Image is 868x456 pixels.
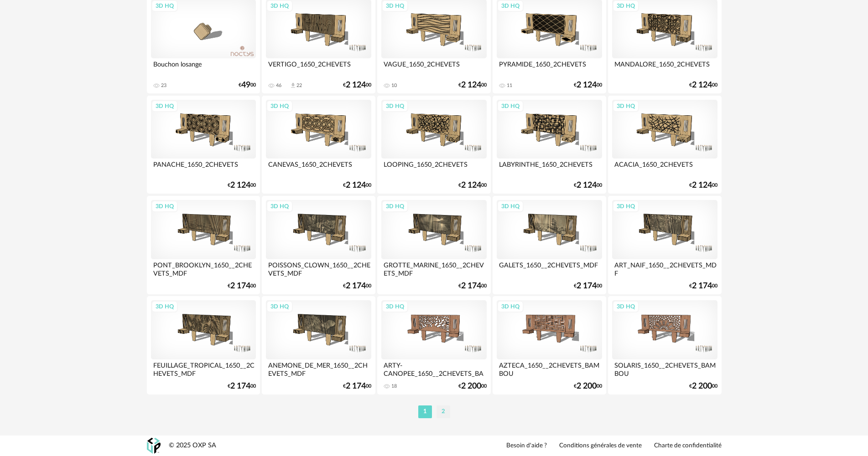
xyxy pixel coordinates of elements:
[574,283,602,289] div: € 00
[608,96,721,194] a: 3D HQ ACACIA_1650_2CHEVETS €2 12400
[151,301,178,313] div: 3D HQ
[613,200,639,212] div: 3D HQ
[241,82,250,88] span: 49
[689,283,717,289] div: € 00
[577,182,597,189] span: 2 124
[458,82,487,88] div: € 00
[577,283,597,289] span: 2 174
[418,405,432,418] li: 1
[147,438,161,454] img: OXP
[262,96,375,194] a: 3D HQ CANEVAS_1650_2CHEVETS €2 12400
[239,82,256,88] div: € 00
[377,96,490,194] a: 3D HQ LOOPING_1650_2CHEVETS €2 12400
[458,383,487,389] div: € 00
[692,283,712,289] span: 2 174
[382,301,408,313] div: 3D HQ
[506,442,547,450] a: Besoin d'aide ?
[692,383,712,389] span: 2 200
[266,100,293,112] div: 3D HQ
[461,182,481,189] span: 2 124
[461,82,481,88] span: 2 124
[497,301,524,313] div: 3D HQ
[461,383,481,389] span: 2 200
[228,283,256,289] div: € 00
[493,96,606,194] a: 3D HQ LABYRINTHE_1650_2CHEVETS €2 12400
[381,58,486,77] div: VAGUE_1650_2CHEVETS
[507,82,512,89] div: 11
[343,82,371,88] div: € 00
[382,200,408,212] div: 3D HQ
[391,82,397,89] div: 10
[151,159,256,177] div: PANACHE_1650_2CHEVETS
[346,383,366,389] span: 2 174
[266,301,293,313] div: 3D HQ
[343,383,371,389] div: € 00
[228,383,256,389] div: € 00
[151,100,178,112] div: 3D HQ
[577,383,597,389] span: 2 200
[151,200,178,212] div: 3D HQ
[458,182,487,189] div: € 00
[161,82,166,89] div: 23
[381,359,486,378] div: ARTY-CANOPEE_1650__2CHEVETS_BAMBOU
[266,259,371,277] div: POISSONS_CLOWN_1650__2CHEVETS_MDF
[497,259,602,277] div: GALETS_1650__2CHEVETS_MDF
[381,259,486,277] div: GROTTE_MARINE_1650__2CHEVETS_MDF
[230,383,250,389] span: 2 174
[559,442,642,450] a: Conditions générales de vente
[497,58,602,77] div: PYRAMIDE_1650_2CHEVETS
[151,359,256,378] div: FEUILLAGE_TROPICAL_1650__2CHEVETS_MDF
[276,82,281,89] div: 46
[437,405,450,418] li: 2
[391,383,397,389] div: 18
[458,283,487,289] div: € 00
[230,182,250,189] span: 2 124
[689,182,717,189] div: € 00
[608,196,721,294] a: 3D HQ ART_NAIF_1650__2CHEVETS_MDF €2 17400
[266,159,371,177] div: CANEVAS_1650_2CHEVETS
[382,100,408,112] div: 3D HQ
[608,296,721,395] a: 3D HQ SOLARIS_1650__2CHEVETS_BAMBOU €2 20000
[612,259,717,277] div: ART_NAIF_1650__2CHEVETS_MDF
[290,82,296,89] span: Download icon
[574,82,602,88] div: € 00
[346,283,366,289] span: 2 174
[151,58,256,77] div: Bouchon losange
[262,196,375,294] a: 3D HQ POISSONS_CLOWN_1650__2CHEVETS_MDF €2 17400
[577,82,597,88] span: 2 124
[266,200,293,212] div: 3D HQ
[574,383,602,389] div: € 00
[689,82,717,88] div: € 00
[461,283,481,289] span: 2 174
[574,182,602,189] div: € 00
[497,359,602,378] div: AZTECA_1650__2CHEVETS_BAMBOU
[230,283,250,289] span: 2 174
[169,441,216,450] div: © 2025 OXP SA
[343,182,371,189] div: € 00
[147,96,260,194] a: 3D HQ PANACHE_1650_2CHEVETS €2 12400
[612,58,717,77] div: MANDALORE_1650_2CHEVETS
[266,58,371,77] div: VERTIGO_1650_2CHEVETS
[228,182,256,189] div: € 00
[497,200,524,212] div: 3D HQ
[343,283,371,289] div: € 00
[346,82,366,88] span: 2 124
[493,296,606,395] a: 3D HQ AZTECA_1650__2CHEVETS_BAMBOU €2 20000
[266,359,371,378] div: ANEMONE_DE_MER_1650__2CHEVETS_MDF
[296,82,302,89] div: 22
[381,159,486,177] div: LOOPING_1650_2CHEVETS
[377,196,490,294] a: 3D HQ GROTTE_MARINE_1650__2CHEVETS_MDF €2 17400
[689,383,717,389] div: € 00
[692,82,712,88] span: 2 124
[346,182,366,189] span: 2 124
[613,100,639,112] div: 3D HQ
[612,159,717,177] div: ACACIA_1650_2CHEVETS
[377,296,490,395] a: 3D HQ ARTY-CANOPEE_1650__2CHEVETS_BAMBOU 18 €2 20000
[612,359,717,378] div: SOLARIS_1650__2CHEVETS_BAMBOU
[147,296,260,395] a: 3D HQ FEUILLAGE_TROPICAL_1650__2CHEVETS_MDF €2 17400
[497,159,602,177] div: LABYRINTHE_1650_2CHEVETS
[497,100,524,112] div: 3D HQ
[151,259,256,277] div: PONT_BROOKLYN_1650__2CHEVETS_MDF
[147,196,260,294] a: 3D HQ PONT_BROOKLYN_1650__2CHEVETS_MDF €2 17400
[613,301,639,313] div: 3D HQ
